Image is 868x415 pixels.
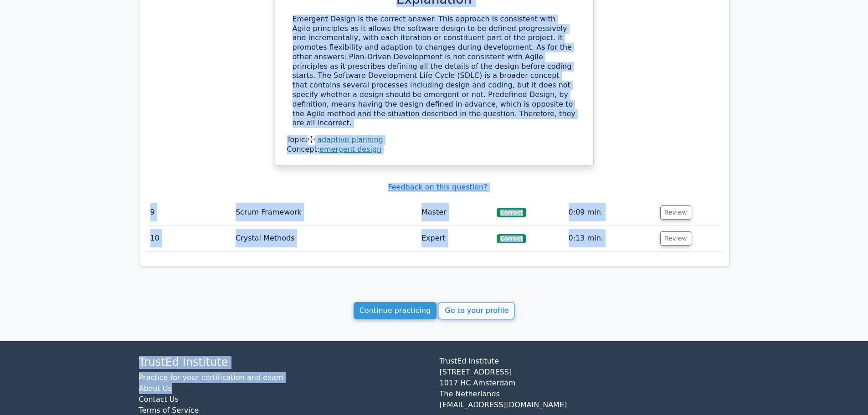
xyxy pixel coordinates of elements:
a: Go to your profile [439,302,514,319]
a: About Us [139,384,172,393]
span: Correct [497,208,526,217]
h4: TrustEd Institute [139,356,429,369]
button: Review [660,231,691,246]
div: Topic: [287,135,581,145]
a: emergent design [319,145,381,154]
a: Continue practicing [354,302,437,319]
div: Emergent Design is the correct answer. This approach is consistent with Agile principles as it al... [293,15,576,128]
td: 0:13 min. [565,225,657,251]
td: 0:09 min. [565,200,657,225]
div: Concept: [287,145,581,154]
a: Terms of Service [139,406,199,415]
a: adaptive planning [317,135,383,144]
td: Crystal Methods [232,225,418,251]
td: Master [418,200,493,225]
td: Scrum Framework [232,200,418,225]
span: Correct [497,234,526,243]
a: Contact Us [139,395,179,404]
td: 10 [147,225,232,251]
td: Expert [418,225,493,251]
td: 9 [147,200,232,225]
a: Practice for your certification and exam [139,373,283,382]
a: Feedback on this question? [388,183,487,191]
button: Review [660,205,691,220]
